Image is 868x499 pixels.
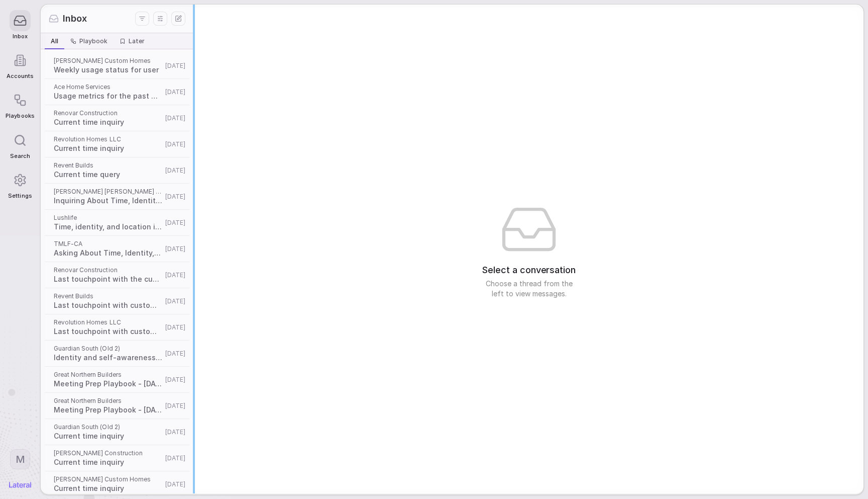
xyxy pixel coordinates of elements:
[7,73,34,79] span: Accounts
[16,453,25,466] span: M
[6,164,34,204] a: Settings
[6,85,34,124] a: Playbooks
[10,153,30,159] span: Search
[13,33,28,40] span: Inbox
[6,45,34,85] a: Accounts
[6,5,34,45] a: Inbox
[6,113,34,119] span: Playbooks
[9,482,31,488] img: Lateral
[8,193,32,199] span: Settings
